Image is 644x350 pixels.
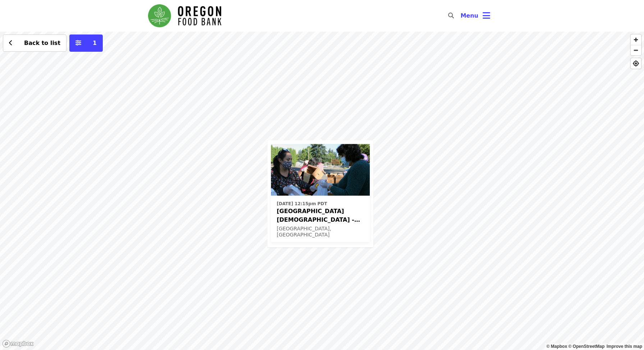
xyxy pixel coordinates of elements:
[69,34,103,52] button: More filters (1 selected)
[568,344,604,349] a: OpenStreetMap
[271,144,370,196] img: Beaverton First United Methodist Church - Free Food Market (16+) organized by Oregon Food Bank
[607,344,642,349] a: Map feedback
[93,40,97,46] span: 1
[2,340,34,348] a: Mapbox logo
[271,144,370,242] a: See details for "Beaverton First United Methodist Church - Free Food Market (16+)"
[458,7,464,24] input: Search
[547,344,567,349] a: Mapbox
[277,225,364,238] div: [GEOGRAPHIC_DATA], [GEOGRAPHIC_DATA]
[277,207,364,224] span: [GEOGRAPHIC_DATA][DEMOGRAPHIC_DATA] - Free Food Market (16+)
[483,10,490,21] i: bars icon
[631,45,641,55] button: Zoom Out
[448,12,454,19] i: search icon
[460,12,478,19] span: Menu
[3,34,66,52] button: Back to list
[75,40,81,46] i: sliders-h icon
[9,40,13,46] i: chevron-left icon
[631,34,641,45] button: Zoom In
[24,40,60,46] span: Back to list
[277,200,327,207] time: [DATE] 12:15pm PDT
[455,7,496,24] button: Toggle account menu
[631,58,641,69] button: Find My Location
[148,4,221,27] img: Oregon Food Bank - Home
